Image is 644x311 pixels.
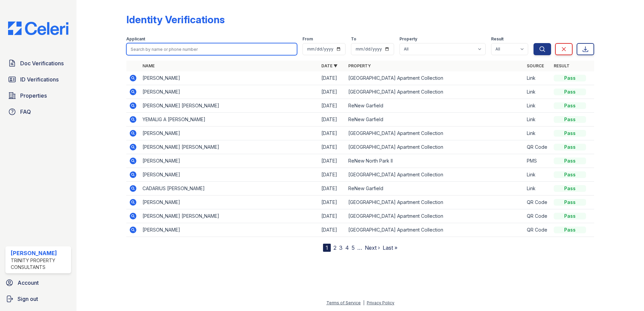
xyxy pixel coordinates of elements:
[554,75,586,81] div: Pass
[351,36,356,42] label: To
[357,244,362,252] span: …
[554,89,586,95] div: Pass
[346,154,524,168] td: ReNew North Park II
[346,127,524,140] td: [GEOGRAPHIC_DATA] Apartment Collection
[524,71,551,85] td: Link
[363,300,364,305] div: |
[319,71,346,85] td: [DATE]
[140,85,319,99] td: [PERSON_NAME]
[554,227,586,233] div: Pass
[346,209,524,223] td: [GEOGRAPHIC_DATA] Apartment Collection
[524,99,551,113] td: Link
[126,43,297,55] input: Search by name or phone number
[140,113,319,127] td: YEMALIG A [PERSON_NAME]
[140,127,319,140] td: [PERSON_NAME]
[524,113,551,127] td: Link
[346,99,524,113] td: ReNew Garfield
[383,244,397,251] a: Last »
[20,108,31,116] span: FAQ
[345,244,349,251] a: 4
[323,244,331,252] div: 1
[5,57,71,70] a: Doc Verifications
[348,63,371,68] a: Property
[302,36,313,42] label: From
[554,158,586,164] div: Pass
[554,213,586,219] div: Pass
[126,13,225,26] div: Identity Verifications
[11,249,68,257] div: [PERSON_NAME]
[346,223,524,237] td: [GEOGRAPHIC_DATA] Apartment Collection
[319,223,346,237] td: [DATE]
[554,171,586,178] div: Pass
[346,182,524,196] td: ReNew Garfield
[319,154,346,168] td: [DATE]
[346,196,524,209] td: [GEOGRAPHIC_DATA] Apartment Collection
[554,116,586,123] div: Pass
[319,209,346,223] td: [DATE]
[554,63,570,68] a: Result
[11,257,68,271] div: Trinity Property Consultants
[140,140,319,154] td: [PERSON_NAME] [PERSON_NAME]
[554,185,586,192] div: Pass
[3,276,74,289] a: Account
[527,63,544,68] a: Source
[140,209,319,223] td: [PERSON_NAME] [PERSON_NAME]
[140,154,319,168] td: [PERSON_NAME]
[140,71,319,85] td: [PERSON_NAME]
[126,36,145,42] label: Applicant
[20,75,59,83] span: ID Verifications
[524,140,551,154] td: QR Code
[319,196,346,209] td: [DATE]
[140,99,319,113] td: [PERSON_NAME] [PERSON_NAME]
[524,168,551,182] td: Link
[346,71,524,85] td: [GEOGRAPHIC_DATA] Apartment Collection
[491,36,504,42] label: Result
[346,140,524,154] td: [GEOGRAPHIC_DATA] Apartment Collection
[140,223,319,237] td: [PERSON_NAME]
[399,36,417,42] label: Property
[140,168,319,182] td: [PERSON_NAME]
[554,199,586,206] div: Pass
[554,102,586,109] div: Pass
[3,292,74,306] a: Sign out
[333,244,336,251] a: 2
[346,168,524,182] td: [GEOGRAPHIC_DATA] Apartment Collection
[346,85,524,99] td: [GEOGRAPHIC_DATA] Apartment Collection
[319,113,346,127] td: [DATE]
[524,209,551,223] td: QR Code
[524,85,551,99] td: Link
[554,144,586,150] div: Pass
[524,196,551,209] td: QR Code
[346,113,524,127] td: ReNew Garfield
[20,59,64,67] span: Doc Verifications
[326,300,361,305] a: Terms of Service
[142,63,155,68] a: Name
[352,244,355,251] a: 5
[319,99,346,113] td: [DATE]
[3,22,74,35] img: CE_Logo_Blue-a8612792a0a2168367f1c8372b55b34899dd931a85d93a1a3d3e32e68fde9ad4.png
[339,244,343,251] a: 3
[524,154,551,168] td: PMS
[18,295,38,303] span: Sign out
[140,196,319,209] td: [PERSON_NAME]
[20,92,47,100] span: Properties
[5,73,71,86] a: ID Verifications
[319,140,346,154] td: [DATE]
[524,223,551,237] td: QR Code
[140,182,319,196] td: CADARIUS [PERSON_NAME]
[321,63,337,68] a: Date ▼
[5,105,71,118] a: FAQ
[319,182,346,196] td: [DATE]
[5,89,71,102] a: Properties
[18,279,39,287] span: Account
[365,244,380,251] a: Next ›
[319,85,346,99] td: [DATE]
[319,127,346,140] td: [DATE]
[554,130,586,137] div: Pass
[319,168,346,182] td: [DATE]
[524,127,551,140] td: Link
[524,182,551,196] td: Link
[367,300,394,305] a: Privacy Policy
